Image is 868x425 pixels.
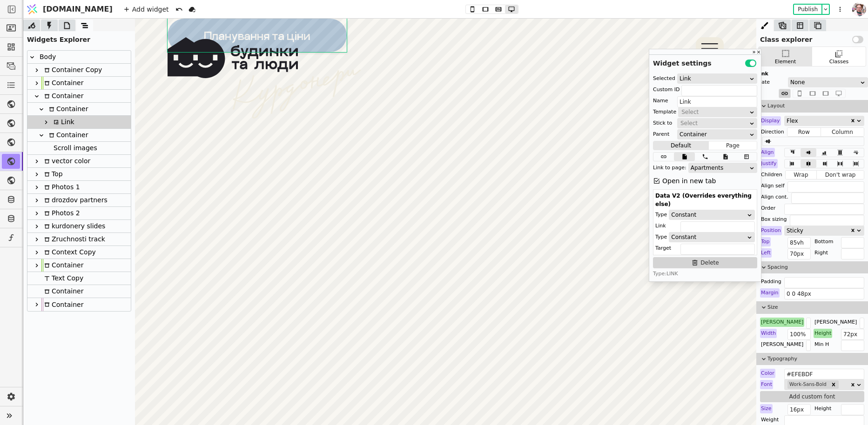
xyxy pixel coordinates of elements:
[27,181,131,194] div: Photos 1
[787,127,821,137] button: Row
[27,259,131,272] div: Container
[41,168,63,180] div: Top
[655,192,755,208] div: Data V2 (Overrides everything else)
[767,264,864,272] span: Spacing
[43,4,113,15] span: [DOMAIN_NAME]
[786,170,817,179] button: Wrap
[41,181,80,193] div: Photos 1
[655,232,667,242] div: Type
[135,19,756,425] iframe: To enrich screen reader interactions, please activate Accessibility in Grammarly extension settings
[653,74,675,83] div: Selected
[760,148,775,157] div: Align
[829,58,848,66] div: Classes
[817,170,864,179] button: Don't wrap
[653,119,672,128] div: Stick to
[709,141,757,150] button: Page
[787,380,828,389] div: Work-Sans-Bold
[41,90,83,102] div: Container
[27,90,131,103] div: Container
[814,318,858,327] div: [PERSON_NAME]
[27,207,131,220] div: Photos 2
[760,237,771,246] div: Top
[653,85,680,94] div: Custom ID
[828,380,839,389] div: Remove Work-Sans-Bold
[760,193,789,202] div: Align cont.
[46,103,88,115] div: Container
[41,64,102,76] div: Container Copy
[760,159,778,168] div: Justify
[787,116,850,126] div: Flex
[775,58,796,66] div: Element
[41,77,83,89] div: Container
[27,103,131,116] div: Container
[51,116,74,128] div: Link
[814,340,830,349] div: Min H
[27,129,131,142] div: Container
[767,304,864,312] span: Size
[27,298,131,311] div: Container
[760,170,783,179] div: Children
[41,272,83,285] div: Text Copy
[655,244,671,253] div: Target
[655,221,666,231] div: Link
[27,194,131,207] div: drozdov partners
[121,4,172,15] div: Add widget
[760,226,782,235] div: Position
[41,298,83,311] div: Container
[27,77,131,90] div: Container
[671,210,747,219] div: Constant
[760,116,781,126] div: Display
[41,233,105,246] div: Zruchnosti track
[760,391,864,402] button: Add custom font
[760,404,773,413] div: Size
[760,369,775,378] div: Color
[27,64,131,77] div: Container Copy
[814,237,834,246] div: Bottom
[662,174,716,187] div: Open in new tab
[41,285,83,298] div: Container
[760,329,777,338] div: Width
[41,220,105,232] div: kurdonery slides
[23,0,117,18] a: [DOMAIN_NAME]
[760,277,782,286] div: Padding
[653,107,676,117] div: Template
[767,102,864,110] span: Layout
[27,168,131,181] div: Top
[27,155,131,168] div: vector color
[23,31,135,45] div: Widgets Explorer
[794,5,821,14] button: Publish
[653,141,709,150] button: Default
[756,70,868,78] div: Link
[27,220,131,233] div: kurdonery slides
[760,204,776,213] div: Order
[680,119,748,128] div: Select
[760,127,785,137] div: Direction
[41,194,108,206] div: drozdov partners
[814,329,832,338] div: Height
[671,232,747,242] div: Constant
[680,74,749,83] div: Link
[760,215,788,224] div: Box sizing
[41,246,96,259] div: Context Copy
[653,130,669,139] div: Parent
[46,129,88,141] div: Container
[37,51,56,63] div: Body
[27,272,131,285] div: Text Copy
[760,380,773,389] div: Font
[756,31,868,45] div: Class explorer
[25,0,39,18] img: Logo
[653,96,668,106] div: Name
[760,181,786,191] div: Align self
[790,78,860,87] div: None
[653,257,757,268] button: Delete
[760,248,772,258] div: Left
[852,1,866,18] img: 1611404642663-DSC_1169-po-%D1%81cropped.jpg
[760,415,780,425] div: Weight
[760,288,780,298] div: Margin
[27,142,131,155] div: Scroll images
[27,233,131,246] div: Zruchnosti track
[27,246,131,259] div: Context Copy
[814,248,829,258] div: Right
[653,270,757,278] div: Type: LINK
[760,318,804,327] div: [PERSON_NAME]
